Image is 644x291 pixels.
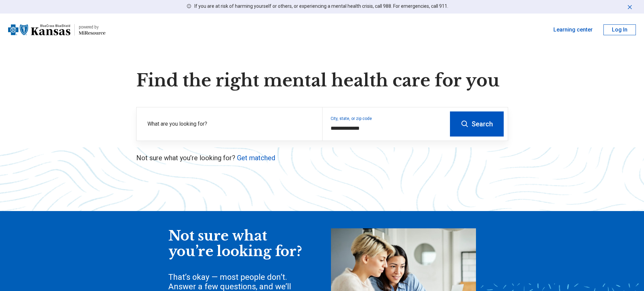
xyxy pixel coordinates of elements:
[553,26,593,34] a: Learning center
[168,228,304,259] div: Not sure what you’re looking for?
[194,3,448,10] p: If you are at risk of harming yourself or others, or experiencing a mental health crisis, call 98...
[147,120,314,128] label: What are you looking for?
[136,70,508,91] h1: Find the right mental health care for you
[450,111,504,137] button: Search
[8,22,105,38] a: Blue Cross Blue Shield Kansaspowered by
[603,24,636,35] button: Log In
[626,3,633,11] button: Dismiss
[136,153,508,163] p: Not sure what you’re looking for?
[8,22,70,38] img: Blue Cross Blue Shield Kansas
[79,24,105,30] div: powered by
[237,154,275,162] a: Get matched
